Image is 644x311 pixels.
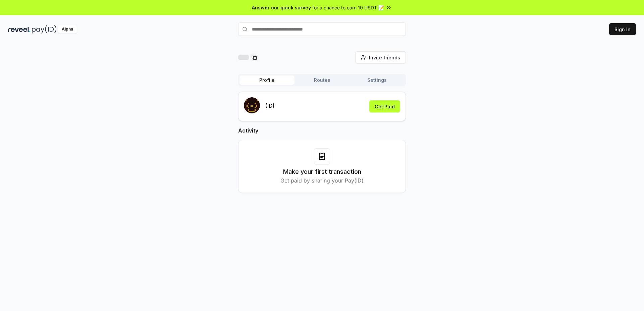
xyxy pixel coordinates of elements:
[280,176,364,185] p: Get paid by sharing your Pay(ID)
[312,4,384,11] span: for a chance to earn 10 USDT 📝
[239,75,294,85] button: Profile
[350,75,405,85] button: Settings
[369,100,400,112] button: Get Paid
[369,54,400,61] span: Invite friends
[238,126,406,135] h2: Activity
[283,167,361,176] h3: Make your first transaction
[265,102,275,110] p: (ID)
[355,51,406,63] button: Invite friends
[252,4,311,11] span: Answer our quick survey
[32,25,57,34] img: pay_id
[8,25,31,34] img: reveel_dark
[58,25,77,34] div: Alpha
[609,23,636,35] button: Sign In
[294,75,350,85] button: Routes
